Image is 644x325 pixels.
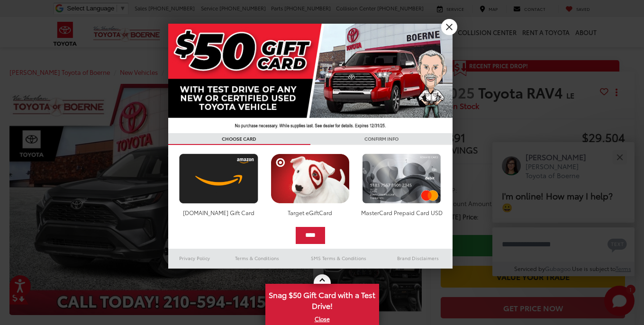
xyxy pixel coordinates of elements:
a: Terms & Conditions [221,253,293,264]
img: amazoncard.png [177,153,261,204]
span: Snag $50 Gift Card with a Test Drive! [266,285,378,314]
h3: CHOOSE CARD [168,133,310,145]
h3: CONFIRM INFO [310,133,453,145]
div: Target eGiftCard [268,208,352,217]
div: MasterCard Prepaid Card USD [360,208,444,217]
div: [DOMAIN_NAME] Gift Card [177,208,261,217]
a: Privacy Policy [168,253,221,264]
a: SMS Terms & Conditions [294,253,383,264]
img: 42635_top_851395.jpg [168,24,453,133]
img: targetcard.png [268,153,352,204]
img: mastercard.png [360,153,444,204]
a: Brand Disclaimers [383,253,453,264]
